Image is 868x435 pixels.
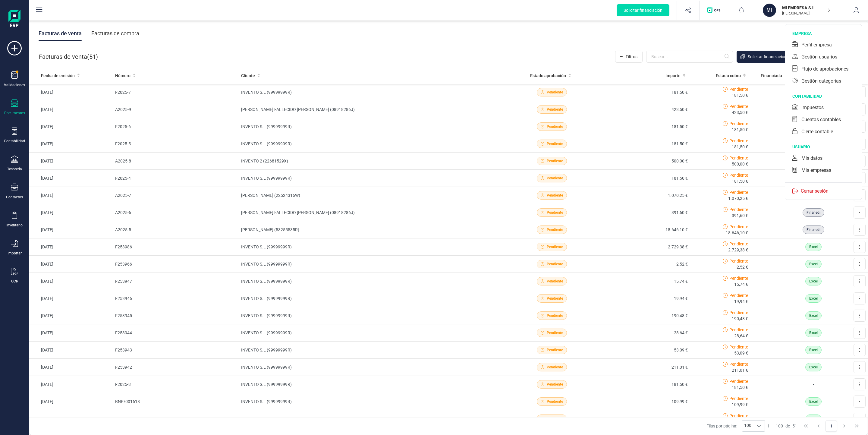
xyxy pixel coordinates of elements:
td: [DATE] [29,187,113,204]
span: Pendiente [729,396,748,402]
span: Excel [809,416,818,421]
td: 391,60 € [598,204,690,221]
div: - [767,423,797,429]
span: 18.646,10 € [726,230,748,236]
div: OCR [11,279,18,284]
div: Mis empresas [801,167,831,174]
span: 51 [792,423,797,429]
button: Solicitar financiación [617,4,669,16]
span: Excel [809,313,818,318]
span: Excel [809,279,818,284]
span: Pendiente [547,175,563,181]
span: 181,50 € [732,178,748,184]
button: First Page [800,420,812,432]
td: F2025-5 [113,135,239,153]
td: [DATE] [29,256,113,273]
td: BNP/001610 [113,410,239,427]
button: Solicitar financiación [737,51,792,63]
span: Pendiente [547,296,563,301]
button: Filtros [615,51,643,63]
td: 181,50 € [598,118,690,135]
td: 181,50 € [598,170,690,187]
div: Documentos [4,111,25,115]
td: [DATE] [29,307,113,324]
td: 219,98 € [598,410,690,427]
button: Page 1 [826,420,837,432]
span: Pendiente [729,121,748,127]
td: F253945 [113,307,239,324]
td: A2025-6 [113,204,239,221]
span: Pendiente [729,86,748,92]
span: Pendiente [729,206,748,213]
span: 109,99 € [732,402,748,408]
td: INVENTO S.L (99999999R) [239,273,506,290]
span: Excel [809,244,818,250]
span: Pendiente [547,313,563,318]
span: Estado aprobación [530,73,566,79]
img: Logo Finanedi [8,10,20,29]
span: Finanedi [807,210,820,215]
span: Financiada [761,73,782,79]
div: Contactos [6,195,23,200]
div: usuario [792,144,862,150]
td: [PERSON_NAME] FALLECIDO [PERSON_NAME] (08918286J) [239,101,506,118]
td: INVENTO S.L (99999999R) [239,342,506,359]
span: Pendiente [729,258,748,264]
td: F253986 [113,238,239,256]
span: Pendiente [547,399,563,404]
span: Pendiente [729,189,748,195]
div: Flujo de aprobaciones [801,65,848,73]
td: [DATE] [29,238,113,256]
span: de [785,423,790,429]
td: F2025-3 [113,376,239,393]
span: Pendiente [729,378,748,384]
div: Perfil empresa [801,41,832,49]
button: Logo de OPS [703,1,726,20]
td: F253943 [113,342,239,359]
td: 423,50 € [598,101,690,118]
span: Importe [665,73,681,79]
span: 1 [767,423,770,429]
td: [PERSON_NAME] FALLECIDO [PERSON_NAME] (08918286J) [239,204,506,221]
td: INVENTO S.L (99999999R) [239,307,506,324]
span: Pendiente [729,344,748,350]
td: 181,50 € [598,135,690,153]
p: - [795,381,832,388]
td: F253946 [113,290,239,307]
div: Facturas de venta ( ) [39,51,98,63]
td: 211,01 € [598,359,690,376]
span: Pendiente [547,107,563,112]
td: INVENTO S.L (99999999R) [239,238,506,256]
span: 181,50 € [732,144,748,150]
span: Pendiente [729,413,748,419]
span: 181,50 € [732,92,748,98]
span: Finanedi [807,227,820,232]
td: 18.646,10 € [598,221,690,238]
td: F253966 [113,256,239,273]
td: F253947 [113,273,239,290]
span: 1.070,25 € [728,195,748,201]
td: BNP/001618 [113,393,239,410]
span: Pendiente [547,158,563,164]
span: 100 [742,421,753,431]
span: 181,50 € [732,127,748,133]
span: Pendiente [547,330,563,336]
span: Excel [809,261,818,267]
td: [DATE] [29,393,113,410]
div: contabilidad [792,93,862,99]
td: F2025-7 [113,84,239,101]
div: Impuestos [801,104,824,111]
td: [DATE] [29,290,113,307]
td: 2.729,38 € [598,238,690,256]
span: 2.729,38 € [728,247,748,253]
span: Pendiente [729,292,748,298]
td: [DATE] [29,118,113,135]
td: [DATE] [29,170,113,187]
span: 51 [89,52,96,61]
td: 190,48 € [598,307,690,324]
td: [PERSON_NAME] (22524316W) [239,187,506,204]
span: Estado cobro [716,73,741,79]
span: Pendiente [547,244,563,250]
span: Pendiente [547,279,563,284]
span: 181,50 € [732,384,748,390]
